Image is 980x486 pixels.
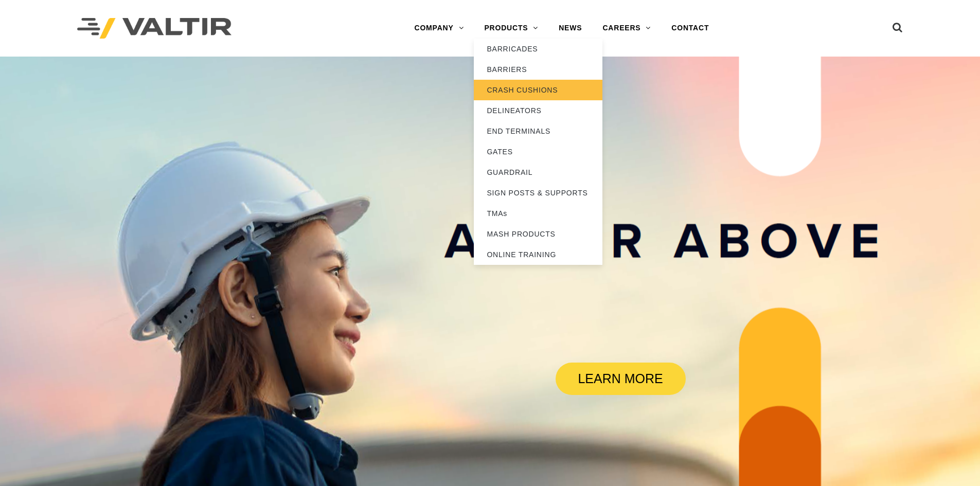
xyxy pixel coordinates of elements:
[474,244,602,265] a: ONLINE TRAINING
[474,121,602,141] a: END TERMINALS
[77,18,231,39] img: Valtir
[661,18,719,39] a: CONTACT
[474,18,548,39] a: PRODUCTS
[592,18,661,39] a: CAREERS
[474,203,602,224] a: TMAs
[556,363,686,395] a: LEARN MORE
[474,100,602,121] a: DELINEATORS
[404,18,474,39] a: COMPANY
[474,141,602,162] a: GATES
[474,39,602,59] a: BARRICADES
[548,18,592,39] a: NEWS
[474,162,602,183] a: GUARDRAIL
[474,80,602,100] a: CRASH CUSHIONS
[474,59,602,80] a: BARRIERS
[474,183,602,203] a: SIGN POSTS & SUPPORTS
[474,224,602,244] a: MASH PRODUCTS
